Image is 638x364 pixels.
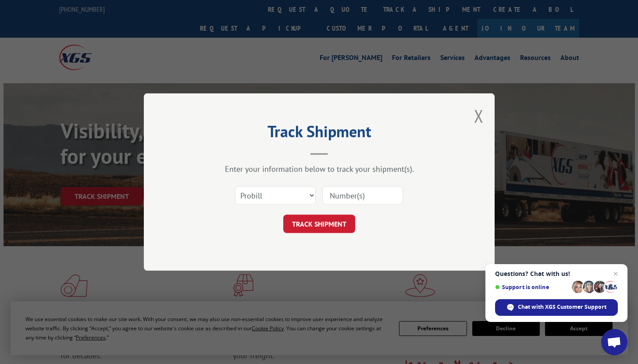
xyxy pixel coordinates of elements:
span: Questions? Chat with us! [495,270,618,277]
span: Chat with XGS Customer Support [518,303,606,311]
input: Number(s) [322,186,403,205]
h2: Track Shipment [188,125,451,142]
div: Chat with XGS Customer Support [495,299,618,316]
div: Enter your information below to track your shipment(s). [188,164,451,174]
button: Close modal [474,104,484,127]
button: TRACK SHIPMENT [283,215,355,233]
span: Support is online [495,284,569,290]
span: Close chat [610,269,621,279]
div: Open chat [601,329,627,355]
